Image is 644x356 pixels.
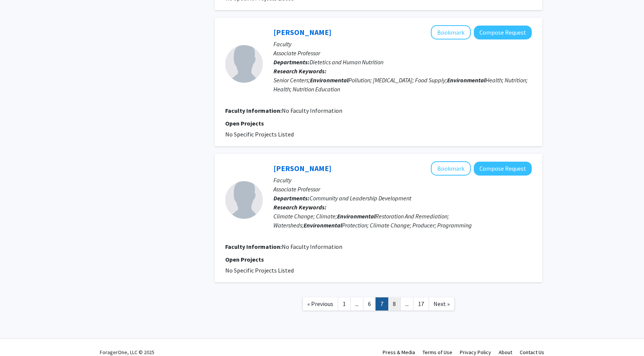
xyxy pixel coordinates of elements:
button: Compose Request to Dawn Brewer [474,26,532,39]
p: Open Projects [225,119,532,128]
button: Compose Request to Daniel Kahl [474,162,532,176]
b: Departments: [273,194,310,202]
button: Add Daniel Kahl to Bookmarks [431,161,471,176]
span: Community and Leadership Development [310,194,411,202]
b: Environmental [447,76,485,84]
b: Research Keywords: [273,67,327,75]
p: Faculty [273,39,532,48]
span: Dietetics and Human Nutrition [310,58,383,66]
iframe: Chat [6,322,32,350]
span: No Faculty Information [282,243,342,250]
b: Research Keywords: [273,203,327,211]
a: 17 [413,297,429,311]
a: Contact Us [520,349,544,356]
nav: Page navigation [215,290,542,320]
b: Environmental [337,212,375,220]
b: Environmental [304,221,342,229]
p: Associate Professor [273,185,532,194]
span: ... [405,300,409,308]
a: Press & Media [383,349,415,356]
a: Next [429,297,455,311]
button: Add Dawn Brewer to Bookmarks [431,25,471,39]
a: Privacy Policy [460,349,491,356]
a: [PERSON_NAME] [273,164,331,173]
p: Faculty [273,176,532,185]
p: Associate Professor [273,48,532,58]
span: No Specific Projects Listed [225,130,294,138]
a: Terms of Use [423,349,452,356]
div: Climate Change; Climate; Restoration And Remediation; Watersheds; Protection; Climate Change; Pro... [273,212,532,230]
a: 6 [363,297,376,311]
a: 8 [388,297,401,311]
b: Environmental [310,76,348,84]
a: [PERSON_NAME] [273,27,331,37]
b: Faculty Information: [225,243,282,250]
span: Next » [433,300,450,308]
span: No Specific Projects Listed [225,267,294,274]
a: 1 [338,297,351,311]
a: About [499,349,512,356]
a: 7 [375,297,388,311]
span: ... [355,300,359,308]
span: No Faculty Information [282,107,342,114]
a: Previous [302,297,338,311]
div: Senior Centers; Pollution; [MEDICAL_DATA]; Food Supply; Health; Nutrition; Health; Nutrition Educ... [273,76,532,94]
b: Faculty Information: [225,107,282,114]
b: Departments: [273,58,310,66]
p: Open Projects [225,255,532,264]
span: « Previous [307,300,333,308]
